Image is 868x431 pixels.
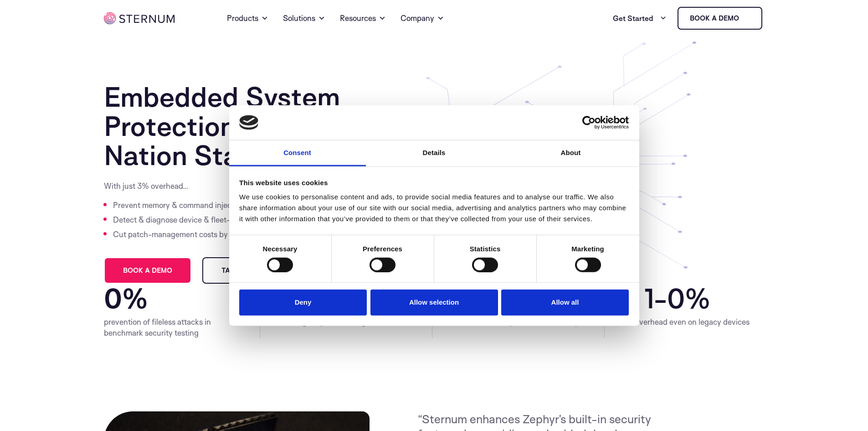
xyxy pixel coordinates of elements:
div: prevention of fileless attacks in benchmark security testing [104,317,244,338]
button: Allow all [501,290,629,316]
a: Book a demo [678,7,762,30]
img: sternum iot [743,15,750,22]
span: Take a Platform Tour [221,267,306,274]
strong: Statistics [470,245,501,253]
a: Book a demo [104,257,191,284]
a: Resources [340,2,386,35]
div: overhead even on legacy devices [621,317,764,327]
button: Allow selection [370,290,498,316]
strong: Marketing [571,245,604,253]
img: logo [239,115,258,130]
a: Details [366,140,503,166]
a: Company [401,2,444,35]
li: Detect & diagnose device & fleet-level anomalies [113,213,316,227]
span: % [685,284,764,313]
h1: Embedded System Protection Against Nation State Attacks [104,82,416,170]
p: With just 3% overhead… [104,181,316,192]
span: 0 [667,284,685,313]
div: This website uses cookies [239,177,629,188]
a: Solutions [283,2,325,35]
a: Get Started [613,9,667,27]
span: 0 [104,284,122,313]
img: sternum iot [104,12,175,24]
span: Book a demo [123,267,172,274]
li: Cut patch-management costs by 40% [113,227,316,242]
a: Usercentrics Cookiebot - opens in a new window [549,116,629,130]
strong: Preferences [363,245,402,253]
button: Deny [239,290,367,316]
a: Consent [229,140,366,166]
li: Prevent memory & command injection attacks in real-time [113,198,316,213]
div: We use cookies to personalise content and ads, to provide social media features and to analyse ou... [239,192,629,224]
strong: Necessary [263,245,298,253]
a: Products [227,2,268,35]
span: < 1- [621,284,667,313]
span: % [122,284,244,313]
a: Take a Platform Tour [202,257,325,284]
a: About [503,140,639,166]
